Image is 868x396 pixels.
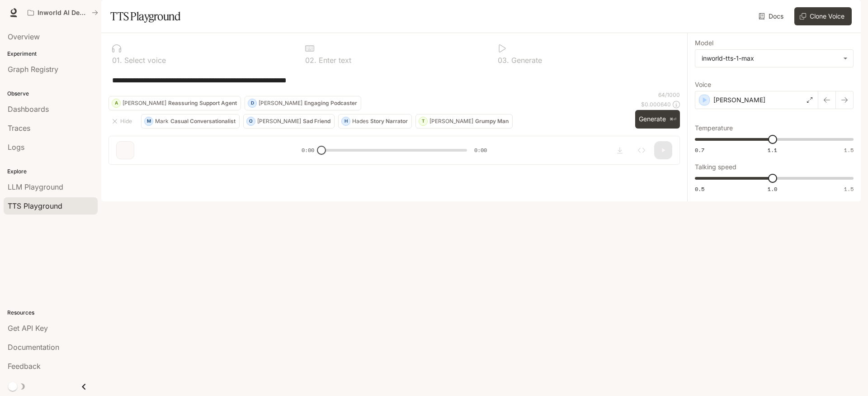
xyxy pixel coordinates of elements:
[658,91,680,99] p: 64 / 1000
[695,50,853,67] div: inworld-tts-1-max
[108,114,137,129] button: Hide
[641,100,671,108] p: $ 0.000640
[108,96,241,110] button: A[PERSON_NAME]Reassuring Support Agent
[304,100,357,106] p: Engaging Podcaster
[757,7,787,25] a: Docs
[141,114,240,129] button: MMarkCasual Conversationalist
[768,146,777,154] span: 1.1
[695,164,736,170] p: Talking speed
[498,57,509,64] p: 0 3 .
[342,114,350,129] div: H
[122,57,166,64] p: Select voice
[245,96,361,110] button: D[PERSON_NAME]Engaging Podcaster
[509,57,542,64] p: Generate
[24,4,102,22] button: All workspaces
[110,7,180,25] h1: TTS Playground
[168,100,237,106] p: Reassuring Support Agent
[429,119,473,124] p: [PERSON_NAME]
[713,95,765,105] p: [PERSON_NAME]
[38,9,88,17] p: Inworld AI Demos
[695,81,711,88] p: Voice
[695,125,733,131] p: Temperature
[415,114,513,129] button: T[PERSON_NAME]Grumpy Man
[768,185,777,193] span: 1.0
[695,146,704,154] span: 0.7
[670,117,676,122] p: ⌘⏎
[695,185,704,193] span: 0.5
[259,100,302,106] p: [PERSON_NAME]
[248,96,256,110] div: D
[844,146,854,154] span: 1.5
[257,119,301,124] p: [PERSON_NAME]
[370,119,408,124] p: Story Narrator
[338,114,412,129] button: HHadesStory Narrator
[475,119,509,124] p: Grumpy Man
[794,7,852,25] button: Clone Voice
[844,185,854,193] span: 1.5
[352,119,368,124] p: Hades
[695,40,713,46] p: Model
[247,114,255,129] div: O
[635,110,680,129] button: Generate⌘⏎
[316,57,351,64] p: Enter text
[123,100,166,106] p: [PERSON_NAME]
[702,54,839,63] div: inworld-tts-1-max
[305,57,316,64] p: 0 2 .
[303,119,330,124] p: Sad Friend
[243,114,335,129] button: O[PERSON_NAME]Sad Friend
[155,119,169,124] p: Mark
[170,119,236,124] p: Casual Conversationalist
[145,114,153,129] div: M
[112,57,122,64] p: 0 1 .
[112,96,120,110] div: A
[419,114,427,129] div: T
